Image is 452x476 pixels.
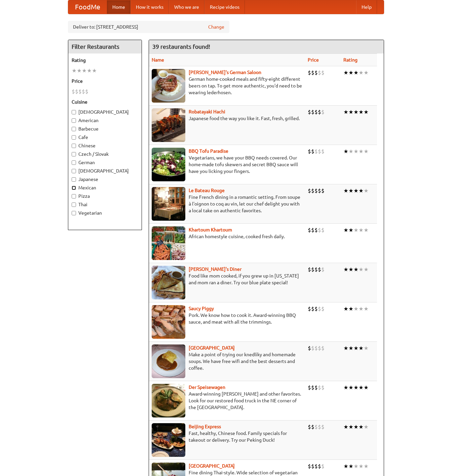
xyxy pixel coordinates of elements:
img: speisewagen.jpg [152,384,185,417]
li: ★ [359,187,364,194]
li: ★ [353,384,359,391]
label: [DEMOGRAPHIC_DATA] [72,109,138,115]
a: Help [356,0,377,14]
li: $ [318,305,321,313]
li: $ [318,423,321,431]
li: $ [314,384,318,391]
li: ★ [359,266,364,273]
div: Deliver to: [STREET_ADDRESS] [68,21,229,33]
li: ★ [359,384,364,391]
a: FoodMe [68,0,107,14]
label: Barbecue [72,125,138,132]
li: ★ [353,69,359,76]
label: American [72,117,138,124]
label: Vegetarian [72,210,138,216]
input: German [72,160,76,165]
li: $ [321,305,325,313]
h4: Filter Restaurants [68,40,142,53]
li: $ [318,108,321,116]
label: Mexican [72,184,138,191]
li: $ [318,69,321,76]
li: ★ [348,69,353,76]
li: ★ [353,344,359,352]
li: $ [311,305,314,313]
li: ★ [348,266,353,273]
li: ★ [343,226,348,234]
a: [PERSON_NAME]'s Diner [189,266,241,272]
li: ★ [353,266,359,273]
p: Japanese food the way you like it. Fast, fresh, grilled. [152,115,302,122]
li: ★ [364,266,369,273]
img: sallys.jpg [152,266,185,299]
img: beijing.jpg [152,423,185,457]
li: $ [308,384,311,391]
li: ★ [359,226,364,234]
a: Le Bateau Rouge [189,188,225,193]
li: ★ [348,148,353,155]
a: Price [308,57,319,63]
a: Robatayaki Hachi [189,109,225,114]
li: $ [314,266,318,273]
li: $ [318,384,321,391]
li: $ [311,423,314,431]
li: ★ [343,108,348,116]
li: ★ [353,423,359,431]
li: ★ [348,187,353,194]
li: ★ [364,108,369,116]
li: $ [308,423,311,431]
input: Czech / Slovak [72,152,76,156]
a: Saucy Piggy [189,306,214,311]
label: [DEMOGRAPHIC_DATA] [72,168,138,174]
li: $ [314,423,318,431]
li: ★ [353,226,359,234]
li: $ [321,266,325,273]
li: ★ [353,305,359,313]
li: ★ [343,384,348,391]
li: $ [78,88,82,95]
li: ★ [92,67,97,74]
li: $ [321,423,325,431]
li: ★ [87,67,92,74]
li: ★ [343,344,348,352]
li: ★ [359,423,364,431]
p: Food like mom cooked, if you grew up in [US_STATE] and mom ran a diner. Try our blue plate special! [152,272,302,286]
li: ★ [348,344,353,352]
li: $ [311,69,314,76]
li: $ [311,148,314,155]
li: $ [318,187,321,194]
label: Japanese [72,176,138,183]
li: ★ [348,305,353,313]
li: ★ [359,344,364,352]
li: $ [308,226,311,234]
li: $ [308,305,311,313]
a: Beijing Express [189,424,221,429]
li: ★ [353,187,359,194]
li: $ [318,226,321,234]
a: Home [107,0,130,14]
p: Fast, healthy, Chinese food. Family specials for takeout or delivery. Try our Peking Duck! [152,430,302,443]
p: African homestyle cuisine, cooked fresh daily. [152,233,302,240]
label: Chinese [72,142,138,149]
input: Vegetarian [72,211,76,215]
li: $ [82,88,85,95]
li: $ [311,226,314,234]
p: Make a point of trying our knedlíky and homemade soups. We have free wifi and the best desserts a... [152,351,302,371]
li: ★ [359,108,364,116]
li: $ [311,463,314,470]
li: ★ [353,148,359,155]
li: $ [318,344,321,352]
input: Barbecue [72,127,76,131]
li: ★ [364,384,369,391]
li: $ [321,463,325,470]
a: BBQ Tofu Paradise [189,148,228,154]
li: $ [321,187,325,194]
a: [GEOGRAPHIC_DATA] [189,345,235,351]
h5: Cuisine [72,99,138,105]
label: Pizza [72,193,138,199]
